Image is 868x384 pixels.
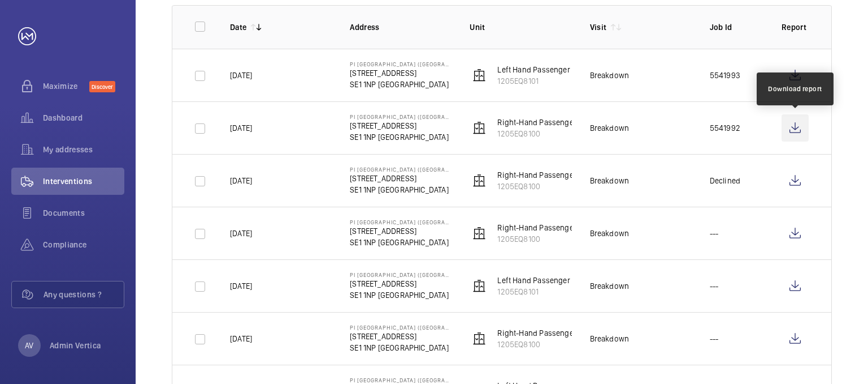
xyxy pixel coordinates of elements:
[710,22,763,33] p: Job Id
[50,340,101,351] p: Admin Vertica
[710,228,719,239] p: ---
[497,117,576,128] p: Right-Hand Passenger
[230,228,252,239] p: [DATE]
[497,128,576,139] p: 1205EQ8100
[350,324,452,331] p: PI [GEOGRAPHIC_DATA] ([GEOGRAPHIC_DATA])
[350,67,452,79] p: [STREET_ADDRESS]
[472,174,486,187] img: elevator.svg
[350,278,452,289] p: [STREET_ADDRESS]
[44,289,124,300] span: Any questions ?
[472,121,486,135] img: elevator.svg
[43,176,124,187] span: Interventions
[710,175,740,186] p: Declined
[710,280,719,292] p: ---
[350,271,452,278] p: PI [GEOGRAPHIC_DATA] ([GEOGRAPHIC_DATA])
[350,331,452,342] p: [STREET_ADDRESS]
[590,333,630,344] div: Breakdown
[43,112,124,123] span: Dashboard
[590,175,630,186] div: Breakdown
[497,339,576,350] p: 1205EQ8100
[472,279,486,293] img: elevator.svg
[497,64,583,75] p: Left Hand Passenger Lift
[350,22,452,33] p: Address
[350,131,452,143] p: SE1 1NP [GEOGRAPHIC_DATA]
[590,22,607,33] p: Visit
[350,342,452,353] p: SE1 1NP [GEOGRAPHIC_DATA]
[350,79,452,90] p: SE1 1NP [GEOGRAPHIC_DATA]
[782,22,809,33] p: Report
[590,70,630,81] div: Breakdown
[350,237,452,248] p: SE1 1NP [GEOGRAPHIC_DATA]
[590,122,630,134] div: Breakdown
[43,239,124,250] span: Compliance
[497,181,576,192] p: 1205EQ8100
[497,222,576,233] p: Right-Hand Passenger
[350,113,452,120] p: PI [GEOGRAPHIC_DATA] ([GEOGRAPHIC_DATA])
[497,75,583,87] p: 1205EQ8101
[350,289,452,301] p: SE1 1NP [GEOGRAPHIC_DATA]
[590,280,630,292] div: Breakdown
[230,175,252,186] p: [DATE]
[350,219,452,225] p: PI [GEOGRAPHIC_DATA] ([GEOGRAPHIC_DATA])
[230,70,252,81] p: [DATE]
[43,80,89,92] span: Maximize
[497,169,576,181] p: Right-Hand Passenger
[350,184,452,195] p: SE1 1NP [GEOGRAPHIC_DATA]
[590,228,630,239] div: Breakdown
[230,280,252,292] p: [DATE]
[25,340,33,351] p: AV
[230,22,246,33] p: Date
[470,22,571,33] p: Unit
[472,332,486,345] img: elevator.svg
[497,233,576,245] p: 1205EQ8100
[497,286,583,297] p: 1205EQ8101
[472,69,486,82] img: elevator.svg
[350,120,452,131] p: [STREET_ADDRESS]
[350,377,452,383] p: PI [GEOGRAPHIC_DATA] ([GEOGRAPHIC_DATA])
[230,122,252,134] p: [DATE]
[710,333,719,344] p: ---
[350,61,452,67] p: PI [GEOGRAPHIC_DATA] ([GEOGRAPHIC_DATA])
[350,166,452,173] p: PI [GEOGRAPHIC_DATA] ([GEOGRAPHIC_DATA])
[710,122,740,134] p: 5541992
[350,225,452,237] p: [STREET_ADDRESS]
[472,227,486,240] img: elevator.svg
[497,327,576,339] p: Right-Hand Passenger
[497,275,583,286] p: Left Hand Passenger Lift
[768,84,822,94] div: Download report
[350,173,452,184] p: [STREET_ADDRESS]
[43,207,124,219] span: Documents
[710,70,740,81] p: 5541993
[89,81,115,92] span: Discover
[43,144,124,155] span: My addresses
[230,333,252,344] p: [DATE]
